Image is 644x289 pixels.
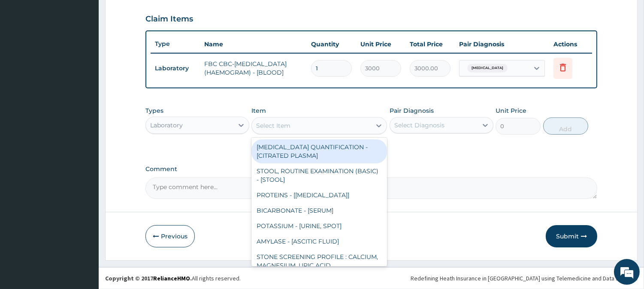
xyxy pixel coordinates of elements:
[141,4,161,25] div: Minimize live chat window
[45,48,144,59] div: Chat with us now
[251,234,387,249] div: AMYLASE - [ASCITIC FLUID]
[251,187,387,203] div: PROTEINS - [[MEDICAL_DATA]]
[151,36,200,52] th: Type
[16,43,35,64] img: d_794563401_company_1708531726252_794563401
[455,36,549,53] th: Pair Diagnosis
[546,225,597,247] button: Submit
[394,121,444,129] div: Select Diagnosis
[200,36,307,53] th: Name
[549,36,592,53] th: Actions
[200,55,307,81] td: FBC CBC-[MEDICAL_DATA] (HAEMOGRAM) - [BLOOD]
[251,163,387,187] div: STOOL, ROUTINE EXAMINATION (BASIC) - [STOOL]
[151,60,200,76] td: Laboratory
[145,166,597,173] label: Comment
[411,274,638,283] div: Redefining Heath Insurance in [GEOGRAPHIC_DATA] using Telemedicine and Data Science!
[145,107,163,114] label: Types
[145,225,195,247] button: Previous
[99,267,644,289] footer: All rights reserved.
[105,274,192,282] strong: Copyright © 2017 .
[467,64,508,72] span: [MEDICAL_DATA]
[150,121,183,129] div: Laboratory
[356,36,405,53] th: Unit Price
[543,117,588,135] button: Add
[251,106,266,115] label: Item
[256,121,290,130] div: Select Item
[405,36,455,53] th: Total Price
[496,106,526,115] label: Unit Price
[4,196,163,226] textarea: Type your message and hit 'Enter'
[390,106,434,115] label: Pair Diagnosis
[153,274,190,282] a: RelianceHMO
[251,203,387,218] div: BICARBONATE - [SERUM]
[307,36,356,53] th: Quantity
[145,15,193,24] h3: Claim Items
[251,139,387,163] div: [MEDICAL_DATA] QUANTIFICATION - [CITRATED PLASMA]
[50,89,118,175] span: We're online!
[251,218,387,234] div: POTASSIUM - [URINE, SPOT]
